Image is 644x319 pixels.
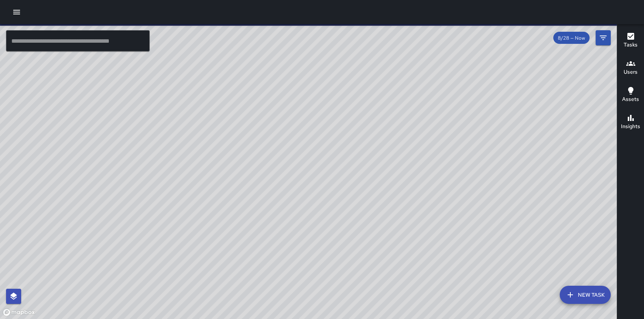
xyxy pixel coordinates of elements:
[624,41,638,49] h6: Tasks
[617,54,644,82] button: Users
[622,95,639,104] h6: Assets
[553,35,590,41] span: 8/28 — Now
[617,27,644,54] button: Tasks
[624,68,638,76] h6: Users
[596,30,611,45] button: Filters
[617,82,644,109] button: Assets
[617,109,644,136] button: Insights
[621,122,640,131] h6: Insights
[560,286,611,304] button: New Task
